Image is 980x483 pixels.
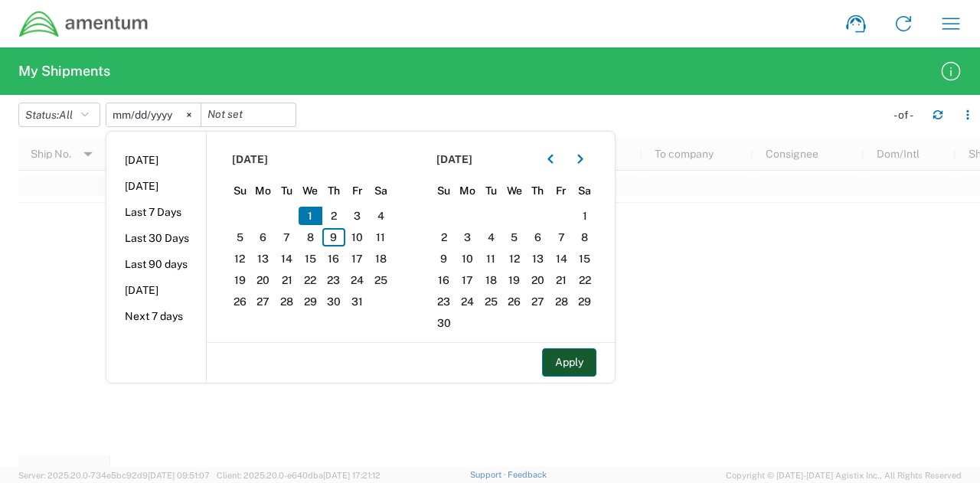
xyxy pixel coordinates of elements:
[228,184,252,197] span: Su
[345,271,369,289] span: 24
[502,292,526,311] span: 26
[232,152,268,166] span: [DATE]
[148,471,210,480] span: [DATE] 09:51:07
[345,184,369,197] span: Fr
[228,271,252,289] span: 19
[322,184,346,197] span: Th
[322,271,346,289] span: 23
[59,109,73,121] span: All
[106,199,206,225] li: Last 7 Days
[479,271,503,289] span: 18
[433,250,456,268] span: 9
[252,250,276,268] span: 13
[252,292,276,311] span: 27
[106,303,206,329] li: Next 7 days
[573,271,596,289] span: 22
[18,10,149,38] img: dyncorp
[456,292,479,311] span: 24
[369,271,393,289] span: 25
[433,184,456,197] span: Su
[550,292,573,311] span: 28
[433,292,456,311] span: 23
[275,271,299,289] span: 21
[508,470,547,479] a: Feedback
[526,228,550,246] span: 6
[479,292,503,311] span: 25
[433,314,456,332] span: 30
[502,184,526,197] span: We
[299,207,322,225] span: 1
[893,108,920,122] div: - of -
[470,470,508,479] a: Support
[573,184,596,197] span: Sa
[106,103,201,126] input: Not set
[433,271,456,289] span: 16
[433,228,456,246] span: 2
[345,250,369,268] span: 17
[345,207,369,225] span: 3
[252,228,276,246] span: 6
[299,228,322,246] span: 8
[550,250,573,268] span: 14
[526,250,550,268] span: 13
[18,62,110,80] h2: My Shipments
[275,292,299,311] span: 28
[456,250,479,268] span: 10
[502,271,526,289] span: 19
[275,184,299,197] span: Tu
[18,103,100,127] button: Status:All
[369,228,393,246] span: 11
[299,184,322,197] span: We
[275,250,299,268] span: 14
[322,250,346,268] span: 16
[106,147,206,173] li: [DATE]
[726,468,962,482] span: Copyright © [DATE]-[DATE] Agistix Inc., All Rights Reserved
[550,184,573,197] span: Fr
[502,250,526,268] span: 12
[228,292,252,311] span: 26
[573,228,596,246] span: 8
[479,250,503,268] span: 11
[526,184,550,197] span: Th
[456,184,479,197] span: Mo
[550,271,573,289] span: 21
[573,250,596,268] span: 15
[299,250,322,268] span: 15
[436,152,472,166] span: [DATE]
[369,207,393,225] span: 4
[573,207,596,225] span: 1
[299,271,322,289] span: 22
[369,184,393,197] span: Sa
[322,292,346,311] span: 30
[345,228,369,246] span: 10
[369,250,393,268] span: 18
[502,228,526,246] span: 5
[323,471,381,480] span: [DATE] 17:21:12
[252,184,276,197] span: Mo
[217,471,381,480] span: Client: 2025.20.0-e640dba
[275,228,299,246] span: 7
[106,173,206,199] li: [DATE]
[345,292,369,311] span: 31
[228,228,252,246] span: 5
[322,207,346,225] span: 2
[228,250,252,268] span: 12
[550,228,573,246] span: 7
[479,228,503,246] span: 4
[479,184,503,197] span: Tu
[542,348,596,377] button: Apply
[299,292,322,311] span: 29
[456,271,479,289] span: 17
[573,292,596,311] span: 29
[456,228,479,246] span: 3
[322,228,346,246] span: 9
[106,277,206,303] li: [DATE]
[526,292,550,311] span: 27
[106,225,206,251] li: Last 30 Days
[106,251,206,277] li: Last 90 days
[526,271,550,289] span: 20
[18,471,210,480] span: Server: 2025.20.0-734e5bc92d9
[201,103,296,126] input: Not set
[252,271,276,289] span: 20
